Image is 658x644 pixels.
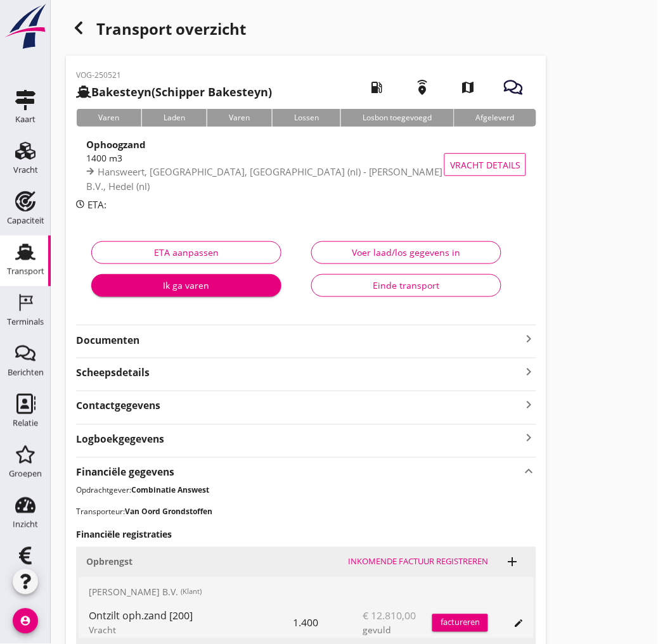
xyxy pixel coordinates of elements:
[181,587,202,598] small: (Klant)
[521,331,536,346] i: keyboard_arrow_right
[293,608,363,638] div: 1.400
[404,70,440,105] i: emergency_share
[141,109,207,127] div: Laden
[363,609,416,624] span: € 12.810,00
[76,432,164,447] strong: Logboekgegevens
[432,614,488,632] button: factureren
[102,246,271,259] div: ETA aanpassen
[363,624,432,637] div: gevuld
[521,396,536,414] i: keyboard_arrow_right
[13,419,38,427] div: Relatie
[13,166,38,174] div: Vracht
[131,485,209,496] strong: Combinatie Answest
[454,109,537,127] div: Afgeleverd
[15,115,35,123] div: Kaart
[207,109,272,127] div: Varen
[91,84,152,99] strong: Bakesteyn
[322,246,491,259] div: Voer laad/los gegevens in
[86,138,146,151] strong: Ophoogzand
[322,279,491,292] div: Einde transport
[76,465,174,480] strong: Financiële gegevens
[7,267,44,275] div: Transport
[348,556,488,569] div: Inkomende factuur registreren
[9,470,42,478] div: Groepen
[76,399,160,414] strong: Contactgegevens
[343,553,493,571] button: Inkomende factuur registreren
[13,521,38,529] div: Inzicht
[76,109,141,127] div: Varen
[513,619,524,629] i: edit
[521,430,536,447] i: keyboard_arrow_right
[76,84,272,101] h2: (Schipper Bakesteyn)
[76,333,521,348] strong: Documenten
[66,15,546,46] div: Transport overzicht
[91,241,281,264] button: ETA aanpassen
[86,556,132,568] strong: Opbrengst
[91,274,281,297] button: Ik ga varen
[76,137,536,193] a: Ophoogzand1400 m3Hansweert, [GEOGRAPHIC_DATA], [GEOGRAPHIC_DATA] (nl) - [PERSON_NAME] B.V., Hedel...
[7,318,44,326] div: Terminals
[311,274,501,297] button: Einde transport
[444,153,526,176] button: Vracht details
[86,151,455,165] div: 1400 m3
[521,363,536,381] i: keyboard_arrow_right
[450,70,486,105] i: map
[125,507,212,517] strong: Van Oord Grondstoffen
[7,217,44,225] div: Capaciteit
[76,366,150,381] strong: Scheepsdetails
[89,624,293,637] div: Vracht
[76,70,272,81] p: VOG-250521
[340,109,454,127] div: Losbon toegevoegd
[79,578,534,608] div: [PERSON_NAME] B.V.
[76,528,536,541] h3: Financiële registraties
[505,555,520,570] i: add
[450,158,520,172] span: Vracht details
[87,198,106,211] span: ETA:
[432,617,488,629] div: factureren
[86,165,443,193] span: Hansweert, [GEOGRAPHIC_DATA], [GEOGRAPHIC_DATA] (nl) - [PERSON_NAME] B.V., Hedel (nl)
[76,485,536,496] p: Opdrachtgever:
[311,241,501,264] button: Voer laad/los gegevens in
[8,369,44,377] div: Berichten
[13,609,38,634] i: account_circle
[272,109,341,127] div: Lossen
[359,70,394,105] i: local_gas_station
[89,609,293,624] div: Ontzilt oph.zand [200]
[76,507,536,518] p: Transporteur:
[3,3,48,50] img: logo-small.a267ee39.svg
[101,279,271,292] div: Ik ga varen
[521,463,536,480] i: keyboard_arrow_up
